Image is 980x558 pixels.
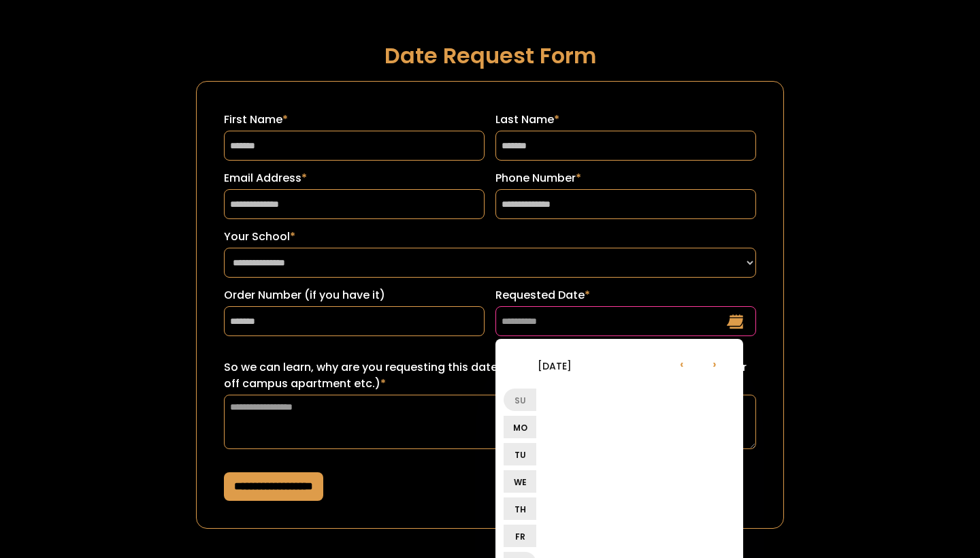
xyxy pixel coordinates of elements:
[196,44,784,67] h1: Date Request Form
[504,389,536,411] li: Su
[504,470,536,493] li: We
[504,497,536,520] li: Th
[504,416,536,438] li: Mo
[224,170,485,186] label: Email Address
[224,287,485,303] label: Order Number (if you have it)
[495,170,756,186] label: Phone Number
[224,112,485,128] label: First Name
[698,347,731,380] li: ›
[196,81,784,529] form: Request a Date Form
[224,229,756,245] label: Your School
[504,443,536,465] li: Tu
[224,359,756,392] label: So we can learn, why are you requesting this date? (ex: sorority recruitment, lease turn over for...
[504,349,606,382] li: [DATE]
[495,287,756,303] label: Requested Date
[495,112,756,128] label: Last Name
[504,525,536,547] li: Fr
[666,347,698,380] li: ‹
